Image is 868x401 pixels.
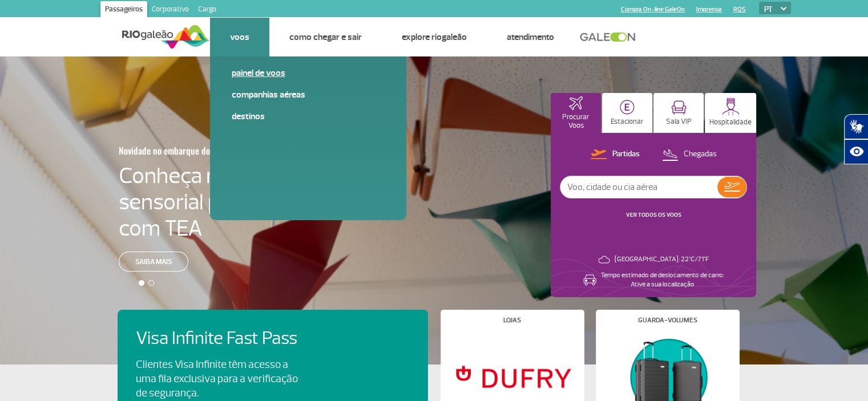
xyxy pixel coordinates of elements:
img: airplaneHomeActive.svg [569,96,583,110]
a: Saiba mais [119,252,188,272]
input: Voo, cidade ou cia aérea [560,176,717,198]
a: Imprensa [696,6,722,13]
a: Compra On-line GaleOn [621,6,685,13]
p: Sala VIP [666,118,692,126]
a: Atendimento [507,31,554,43]
img: hospitality.svg [722,98,740,115]
a: Destinos [232,110,385,123]
h4: Guarda-volumes [638,317,697,323]
a: Passageiros [100,1,147,19]
button: Chegadas [659,147,720,162]
h4: Visa Infinite Fast Pass [136,328,317,349]
p: Partidas [612,149,640,160]
h3: Novidade no embarque doméstico [119,139,309,163]
a: Companhias Aéreas [232,88,385,101]
h4: Conheça nossa sala sensorial para passageiros com TEA [119,163,365,241]
a: Painel de voos [232,67,385,79]
button: Sala VIP [653,93,704,133]
p: Clientes Visa Infinite têm acesso a uma fila exclusiva para a verificação de segurança. [136,358,298,400]
button: Procurar Voos [551,93,601,133]
button: Abrir tradutor de língua de sinais. [844,114,868,139]
button: Estacionar [602,93,652,133]
a: Como chegar e sair [289,31,362,43]
button: Abrir recursos assistivos. [844,139,868,164]
a: VER TODOS OS VOOS [626,211,681,218]
p: Procurar Voos [556,113,595,130]
a: Explore RIOgaleão [402,31,467,43]
a: Cargo [193,1,221,19]
p: Chegadas [684,149,717,160]
button: Hospitalidade [705,93,756,133]
button: Partidas [587,147,643,162]
a: Corporativo [147,1,193,19]
a: Visa Infinite Fast PassClientes Visa Infinite têm acesso a uma fila exclusiva para a verificação ... [136,328,410,400]
a: RQS [733,6,746,13]
p: Tempo estimado de deslocamento de carro: Ative a sua localização [601,271,724,289]
h4: Lojas [503,317,521,323]
p: Hospitalidade [709,118,752,127]
p: [GEOGRAPHIC_DATA]: 22°C/71°F [615,255,709,264]
button: VER TODOS OS VOOS [623,210,685,220]
img: vipRoom.svg [671,100,687,115]
img: carParkingHome.svg [620,100,635,115]
p: Estacionar [611,118,644,126]
div: Plugin de acessibilidade da Hand Talk. [844,114,868,164]
a: Voos [230,31,249,43]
